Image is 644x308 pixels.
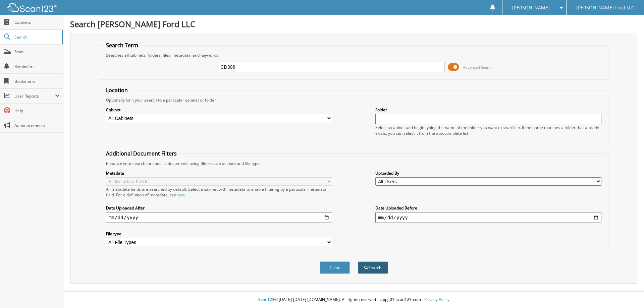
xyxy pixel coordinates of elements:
span: User Reports [14,93,55,99]
span: Announcements [14,123,60,128]
span: Reminders [14,64,60,69]
input: end [375,212,601,223]
iframe: Chat Widget [610,276,644,308]
div: Select a cabinet and begin typing the name of the folder you want to search in. If the name match... [375,125,601,136]
span: [PERSON_NAME] [512,6,550,10]
label: Cabinet [106,107,332,113]
div: Enhance your search for specific documents using filters such as date and file type. [103,161,605,166]
label: Metadata [106,170,332,176]
label: File type [106,231,332,237]
legend: Search Term [103,42,142,49]
input: start [106,212,332,223]
img: scan123-logo-white.svg [7,3,57,12]
a: Privacy Policy [424,297,449,302]
legend: Location [103,86,131,94]
span: Scan123 [258,297,274,302]
span: Search [14,34,59,40]
span: Help [14,108,60,114]
button: Search [358,261,388,274]
div: © [DATE]-[DATE] [DOMAIN_NAME]. All rights reserved | appg01-scan123-com | [63,292,644,308]
span: [PERSON_NAME] Ford LLC [576,6,634,10]
label: Uploaded By [375,170,601,176]
h1: Search [PERSON_NAME] Ford LLC [70,18,637,29]
label: Date Uploaded Before [375,205,601,211]
div: Searches all cabinets, folders, files, metadata, and keywords [103,52,605,58]
label: Folder [375,107,601,113]
legend: Additional Document Filters [103,150,180,157]
span: Bookmarks [14,78,60,84]
div: Optionally limit your search to a particular cabinet or folder [103,97,605,103]
span: Advanced Search [463,65,493,70]
button: Clear [320,261,350,274]
a: here [176,192,185,198]
label: Date Uploaded After [106,205,332,211]
div: All metadata fields are searched by default. Select a cabinet with metadata to enable filtering b... [106,186,332,198]
span: Scan [14,49,60,55]
span: Cabinets [14,19,60,25]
